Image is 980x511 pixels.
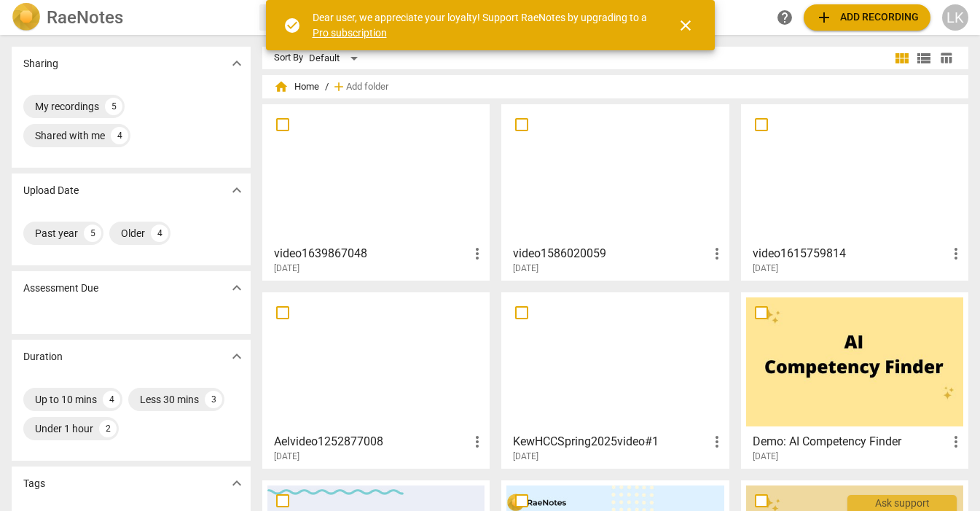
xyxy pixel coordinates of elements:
[309,47,363,70] div: Default
[815,9,833,26] span: add
[947,245,965,262] span: more_vert
[274,450,299,463] span: [DATE]
[346,82,388,93] span: Add folder
[513,450,538,463] span: [DATE]
[708,433,726,450] span: more_vert
[746,297,963,462] a: Demo: AI Competency Finder[DATE]
[469,245,486,262] span: more_vert
[746,109,963,274] a: video1615759814[DATE]
[677,17,694,34] span: close
[891,47,913,69] button: Tile view
[274,245,469,262] h3: video1639867048
[274,52,303,63] div: Sort By
[267,109,485,274] a: video1639867048[DATE]
[35,128,105,143] div: Shared with me
[935,47,957,69] button: Table view
[942,4,968,31] button: LK
[274,262,299,275] span: [DATE]
[913,47,935,69] button: List view
[35,226,78,241] div: Past year
[121,226,145,241] div: Older
[332,79,346,94] span: add
[804,4,930,31] button: Upload
[111,127,128,144] div: 4
[325,82,329,93] span: /
[274,79,319,94] span: Home
[513,433,707,450] h3: KewHCCSpring2025video#1
[274,433,469,450] h3: Aelvideo1252877008
[23,183,79,198] p: Upload Date
[226,472,248,494] button: Show more
[103,391,120,408] div: 4
[469,433,486,450] span: more_vert
[283,17,301,34] span: check_circle
[226,277,248,299] button: Show more
[35,421,93,436] div: Under 1 hour
[274,79,289,94] span: home
[226,346,248,367] button: Show more
[23,281,98,296] p: Assessment Due
[753,450,778,463] span: [DATE]
[226,179,248,201] button: Show more
[939,51,953,65] span: table_chart
[947,433,965,450] span: more_vert
[228,182,246,199] span: expand_more
[140,392,199,407] div: Less 30 mins
[228,475,246,492] span: expand_more
[205,391,222,408] div: 3
[228,348,246,365] span: expand_more
[84,225,101,242] div: 5
[753,245,947,262] h3: video1615759814
[313,27,387,39] a: Pro subscription
[772,4,798,31] a: Help
[815,9,919,26] span: Add recording
[23,349,63,364] p: Duration
[753,433,947,450] h3: Demo: AI Competency Finder
[893,50,911,67] span: view_module
[506,297,724,462] a: KewHCCSpring2025video#1[DATE]
[513,262,538,275] span: [DATE]
[23,56,58,71] p: Sharing
[47,7,123,28] h2: RaeNotes
[23,476,45,491] p: Tags
[35,99,99,114] div: My recordings
[753,262,778,275] span: [DATE]
[513,245,707,262] h3: video1586020059
[12,3,248,32] a: LogoRaeNotes
[228,279,246,297] span: expand_more
[228,55,246,72] span: expand_more
[12,3,41,32] img: Logo
[151,225,168,242] div: 4
[105,98,122,115] div: 5
[668,8,703,43] button: Close
[708,245,726,262] span: more_vert
[776,9,793,26] span: help
[226,52,248,74] button: Show more
[915,50,933,67] span: view_list
[313,10,651,40] div: Dear user, we appreciate your loyalty! Support RaeNotes by upgrading to a
[267,297,485,462] a: Aelvideo1252877008[DATE]
[847,495,957,511] div: Ask support
[35,392,97,407] div: Up to 10 mins
[506,109,724,274] a: video1586020059[DATE]
[99,420,117,437] div: 2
